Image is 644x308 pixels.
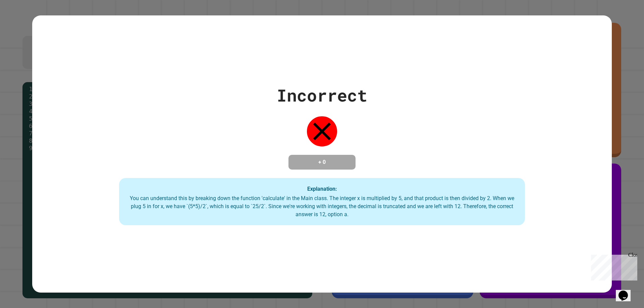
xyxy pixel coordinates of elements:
h4: + 0 [295,158,349,166]
iframe: chat widget [616,281,637,301]
div: Incorrect [277,83,367,108]
div: Chat with us now!Close [3,3,46,43]
iframe: chat widget [588,252,637,281]
strong: Explanation: [307,185,337,192]
div: You can understand this by breaking down the function 'calculate' in the Main class. The integer ... [126,194,518,219]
